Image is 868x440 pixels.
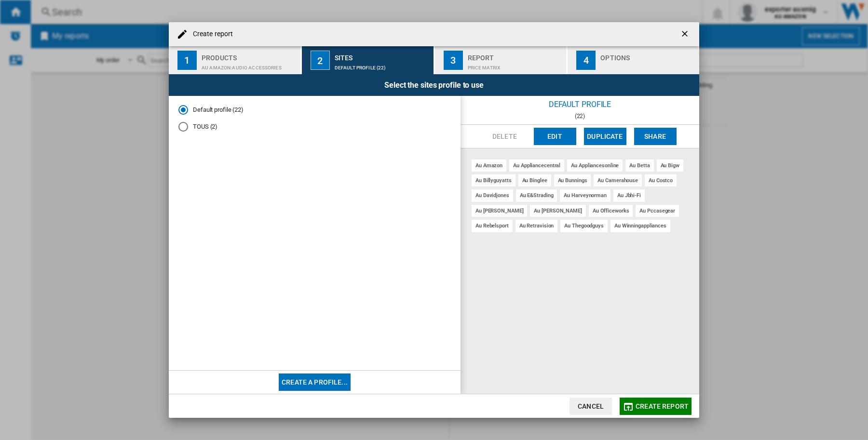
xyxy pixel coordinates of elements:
div: Select the sites profile to use [169,74,699,96]
ng-md-icon: getI18NText('BUTTONS.CLOSE_DIALOG') [680,29,692,40]
div: (22) [461,113,699,120]
div: au jbhi-fi [613,189,645,201]
button: Share [634,128,677,145]
button: Create report [620,398,692,415]
md-radio-button: TOUS (2) [178,122,451,131]
button: 2 Sites Default profile (22) [302,46,434,74]
button: 3 Report Price Matrix [435,46,568,74]
md-radio-button: Default profile (22) [178,106,451,115]
span: Create report [636,402,689,410]
div: au camerahouse [594,174,642,187]
div: au billyguyatts [472,174,515,187]
div: au betta [625,160,653,172]
div: Default profile [461,96,699,113]
button: Create a profile... [279,373,351,391]
div: Sites [335,50,430,60]
div: au davidjones [472,189,513,201]
div: au [PERSON_NAME] [530,205,585,217]
div: au winningappliances [610,220,670,232]
div: au rebelsport [472,220,513,232]
div: au pccasegear [636,205,679,217]
div: au thegoodguys [560,220,608,232]
button: getI18NText('BUTTONS.CLOSE_DIALOG') [676,25,695,44]
div: au officeworks [589,205,633,217]
div: au retravision [515,220,558,232]
div: au binglee [518,174,551,187]
div: Report [468,50,563,60]
button: Duplicate [584,128,626,145]
div: au bunnings [554,174,591,187]
div: au appliancesonline [567,160,623,172]
button: Cancel [570,398,612,415]
div: 4 [576,51,596,70]
div: au harveynorman [560,189,610,201]
button: 4 Options [568,46,699,74]
div: Price Matrix [468,60,563,70]
div: Options [600,50,695,60]
h4: Create report [188,29,233,39]
div: au bigw [657,160,683,172]
div: Products [202,50,297,60]
div: au [PERSON_NAME] [472,205,527,217]
div: au appliancecentral [509,160,564,172]
button: Delete [484,128,526,145]
button: 1 Products AU AMAZON:Audio accessories [169,46,301,74]
div: 2 [311,51,330,70]
div: Default profile (22) [335,60,430,70]
div: au amazon [472,160,506,172]
div: au e&strading [516,189,557,201]
div: au costco [645,174,677,187]
div: AU AMAZON:Audio accessories [202,60,297,70]
div: 3 [444,51,463,70]
button: Edit [534,128,576,145]
div: 1 [177,51,197,70]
